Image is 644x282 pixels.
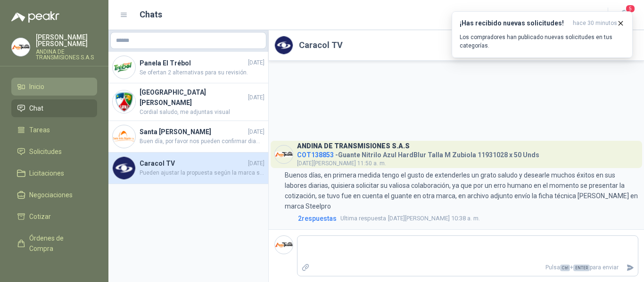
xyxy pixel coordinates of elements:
span: [DATE] [248,93,264,102]
span: Buen día, por favor nos pueden confirmar diametro de eje y construcción de la chumacera, tipo ped... [140,137,264,146]
a: Solicitudes [11,143,97,161]
span: [DATE][PERSON_NAME] 10:38 a. m. [340,214,480,223]
span: Se ofertan 2 alternativas para su revisión. [140,68,264,77]
h4: - Guante Nitrilo Azul HardBlur Talla M Zubiola 11931028 x 50 Unds [297,149,539,158]
h3: ANDINA DE TRANSMISIONES S.A.S [297,144,410,149]
a: Inicio [11,78,97,96]
span: Licitaciones [29,168,64,178]
img: Company Logo [275,236,293,254]
span: [DATE] [248,128,264,137]
a: Chat [11,99,97,117]
span: Cotizar [29,211,51,222]
span: Ctrl [560,265,570,271]
h4: [GEOGRAPHIC_DATA][PERSON_NAME] [140,87,246,108]
span: Chat [29,103,43,113]
span: [DATE] [248,159,264,168]
p: Los compradores han publicado nuevas solicitudes en tus categorías. [460,33,625,50]
a: Company LogoPanela El Trébol[DATE]Se ofertan 2 alternativas para su revisión. [108,52,268,83]
img: Logo peakr [11,11,59,23]
img: Company Logo [275,36,293,54]
span: Ultima respuesta [340,214,386,223]
h3: ¡Has recibido nuevas solicitudes! [460,19,569,27]
h2: Caracol TV [299,39,343,52]
a: Órdenes de Compra [11,229,97,258]
label: Adjuntar archivos [297,259,314,276]
button: ¡Has recibido nuevas solicitudes!hace 30 minutos Los compradores han publicado nuevas solicitudes... [452,11,633,58]
a: 2respuestasUltima respuesta[DATE][PERSON_NAME] 10:38 a. m. [296,213,638,224]
span: ENTER [573,265,590,271]
span: Tareas [29,125,50,135]
span: COT138853 [297,151,334,159]
a: Cotizar [11,208,97,226]
p: Pulsa + para enviar [314,259,623,276]
p: [PERSON_NAME] [PERSON_NAME] [36,34,97,47]
p: ANDINA DE TRANSMISIONES S.A.S [36,49,97,60]
span: Pueden ajustar la propuesta según la marca solicitada. [140,169,264,177]
a: Company LogoSanta [PERSON_NAME][DATE]Buen día, por favor nos pueden confirmar diametro de eje y c... [108,121,268,153]
span: [DATE][PERSON_NAME] 11:50 a. m. [297,160,386,167]
span: Órdenes de Compra [29,233,88,254]
button: Enviar [622,259,638,276]
span: Cordial saludo, me adjuntas visual [140,108,264,117]
img: Company Logo [113,125,135,148]
span: [DATE] [248,58,264,67]
img: Company Logo [113,56,135,79]
span: 5 [625,4,636,13]
a: Licitaciones [11,164,97,182]
h4: Santa [PERSON_NAME] [140,127,246,137]
a: Negociaciones [11,186,97,204]
span: Solicitudes [29,146,62,157]
span: 2 respuesta s [298,213,337,224]
span: Inicio [29,81,44,92]
a: Company Logo[GEOGRAPHIC_DATA][PERSON_NAME][DATE]Cordial saludo, me adjuntas visual [108,83,268,121]
p: Buenos días, en primera medida tengo el gusto de extenderles un grato saludo y desearle muchos éx... [285,170,638,211]
a: Tareas [11,121,97,139]
h4: Panela El Trébol [140,58,246,68]
a: Company LogoCaracol TV[DATE]Pueden ajustar la propuesta según la marca solicitada. [108,153,268,184]
h1: Chats [140,8,162,21]
img: Company Logo [113,157,135,179]
h4: Caracol TV [140,158,246,169]
button: 5 [616,7,633,24]
span: hace 30 minutos [573,19,617,27]
img: Company Logo [12,38,30,56]
img: Company Logo [113,90,135,113]
img: Company Logo [275,145,293,163]
span: Negociaciones [29,190,73,200]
